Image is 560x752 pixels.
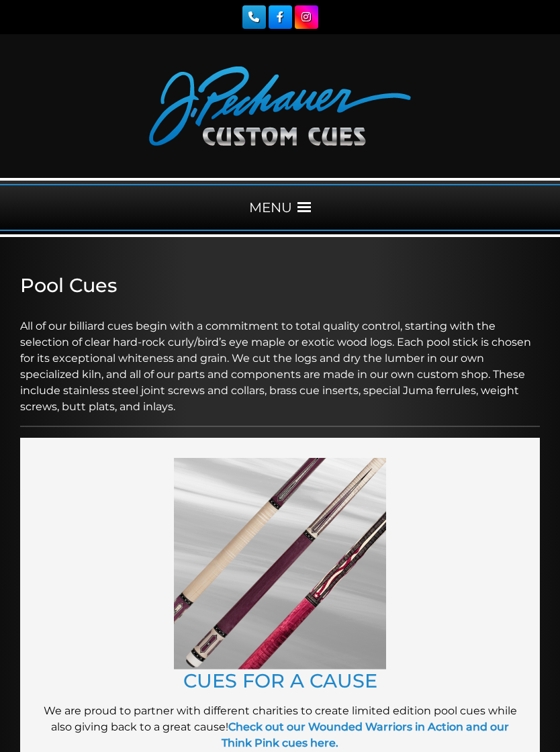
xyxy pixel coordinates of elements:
[20,274,540,297] h2: Pool Cues
[222,720,509,749] a: Check out our Wounded Warriors in Action and our Think Pink cues here.
[149,66,411,146] img: Pechauer Custom Cues
[183,669,377,692] a: CUES FOR A CAUSE
[20,302,540,415] p: All of our billiard cues begin with a commitment to total quality control, starting with the sele...
[40,703,520,751] p: We are proud to partner with different charities to create limited edition pool cues while also g...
